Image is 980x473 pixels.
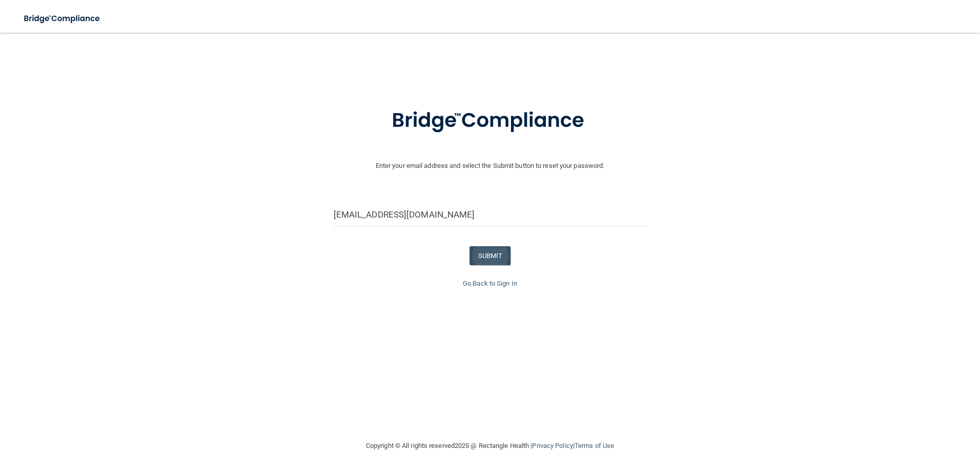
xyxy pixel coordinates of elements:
[15,8,110,29] img: bridge_compliance_login_screen.278c3ca4.svg
[303,429,677,462] div: Copyright © All rights reserved 2025 @ Rectangle Health | |
[532,442,573,449] a: Privacy Policy
[334,203,647,226] input: Email
[803,400,968,441] iframe: Drift Widget Chat Controller
[575,442,614,449] a: Terms of Use
[632,208,645,221] keeper-lock: Open Keeper Popup
[371,94,609,147] img: bridge_compliance_login_screen.278c3ca4.svg
[469,246,511,265] button: SUBMIT
[463,279,517,287] a: Go Back to Sign In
